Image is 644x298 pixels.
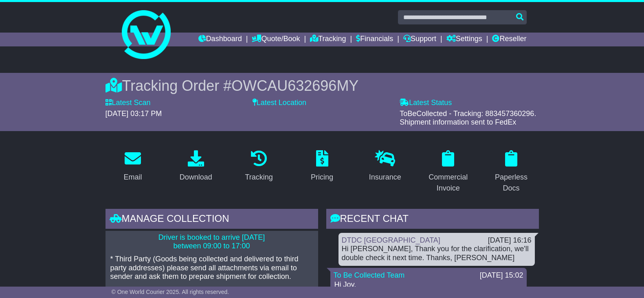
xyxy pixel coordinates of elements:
a: Email [118,147,147,186]
p: Hi Joy, [334,280,523,289]
div: Insurance [369,172,401,183]
a: Reseller [492,33,526,46]
span: OWCAU632696MY [231,77,358,94]
a: Quote/Book [252,33,300,46]
div: Manage collection [106,209,318,231]
div: [DATE] 15:02 [480,271,523,280]
label: Latest Scan [106,99,151,107]
a: Dashboard [198,33,242,46]
a: Tracking [310,33,346,46]
div: Email [123,172,142,183]
a: DTDC [GEOGRAPHIC_DATA] [342,236,440,244]
label: Latest Location [253,99,306,107]
a: Pricing [306,147,338,186]
a: Commercial Invoice [421,147,476,197]
p: Driver is booked to arrive [DATE] between 09:00 to 17:00 [110,233,313,251]
a: Settings [446,33,482,46]
div: Tracking [245,172,273,183]
a: Financials [356,33,393,46]
label: Latest Status [400,99,452,107]
p: * Third Party (Goods being collected and delivered to third party addresses) please send all atta... [110,255,313,281]
a: Insurance [364,147,407,186]
div: Hi [PERSON_NAME], Thank you for the clarification, we'll double check it next time. Thanks, [PERS... [342,245,532,262]
div: Tracking Order # [106,77,539,94]
div: Paperless Docs [489,172,534,194]
a: To Be Collected Team [334,271,405,279]
span: ToBeCollected - Tracking: 883457360296. Shipment information sent to FedEx [400,110,536,127]
span: © One World Courier 2025. All rights reserved. [112,289,229,295]
div: [DATE] 16:16 [488,236,532,245]
div: RECENT CHAT [326,209,539,231]
div: Pricing [311,172,333,183]
div: Download [180,172,212,183]
a: Tracking [240,147,278,186]
a: Download [174,147,218,186]
div: Commercial Invoice [426,172,470,194]
a: Support [403,33,436,46]
a: Paperless Docs [484,147,539,197]
span: [DATE] 03:17 PM [106,110,162,118]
